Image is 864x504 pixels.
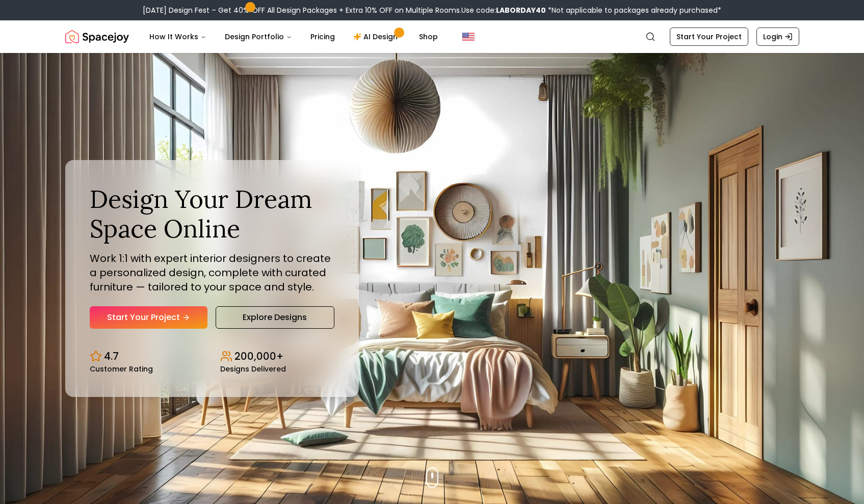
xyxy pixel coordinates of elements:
a: Start Your Project [90,306,207,329]
small: Designs Delivered [220,365,286,373]
div: Design stats [90,341,334,373]
h1: Design Your Dream Space Online [90,184,334,243]
span: Use code: [461,5,546,15]
small: Customer Rating [90,365,153,373]
b: LABORDAY40 [496,5,546,15]
div: [DATE] Design Fest – Get 40% OFF All Design Packages + Extra 10% OFF on Multiple Rooms. [143,5,721,15]
button: How It Works [141,26,215,47]
a: Explore Designs [216,306,334,329]
p: 200,000+ [234,349,283,363]
nav: Global [65,20,799,53]
img: United States [462,31,475,43]
p: 4.7 [104,349,119,363]
p: Work 1:1 with expert interior designers to create a personalized design, complete with curated fu... [90,251,334,294]
nav: Main [141,26,446,47]
button: Design Portfolio [217,26,300,47]
a: Start Your Project [670,28,748,46]
a: Pricing [302,26,343,47]
a: Login [756,28,799,46]
a: AI Design [345,26,409,47]
span: *Not applicable to packages already purchased* [546,5,721,15]
img: Spacejoy Logo [65,26,129,47]
a: Shop [411,26,446,47]
a: Spacejoy [65,26,129,47]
